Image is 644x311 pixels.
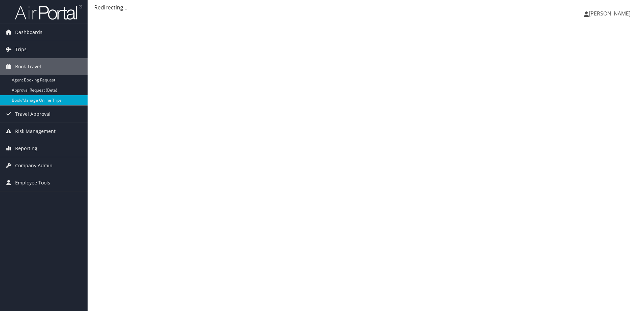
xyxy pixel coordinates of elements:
[15,41,27,58] span: Trips
[94,3,637,11] div: Redirecting...
[15,174,50,191] span: Employee Tools
[15,140,37,157] span: Reporting
[584,3,637,24] a: [PERSON_NAME]
[15,4,82,20] img: airportal-logo.png
[15,157,53,174] span: Company Admin
[15,106,51,123] span: Travel Approval
[15,24,42,41] span: Dashboards
[15,58,41,75] span: Book Travel
[15,123,56,140] span: Risk Management
[589,10,631,17] span: [PERSON_NAME]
